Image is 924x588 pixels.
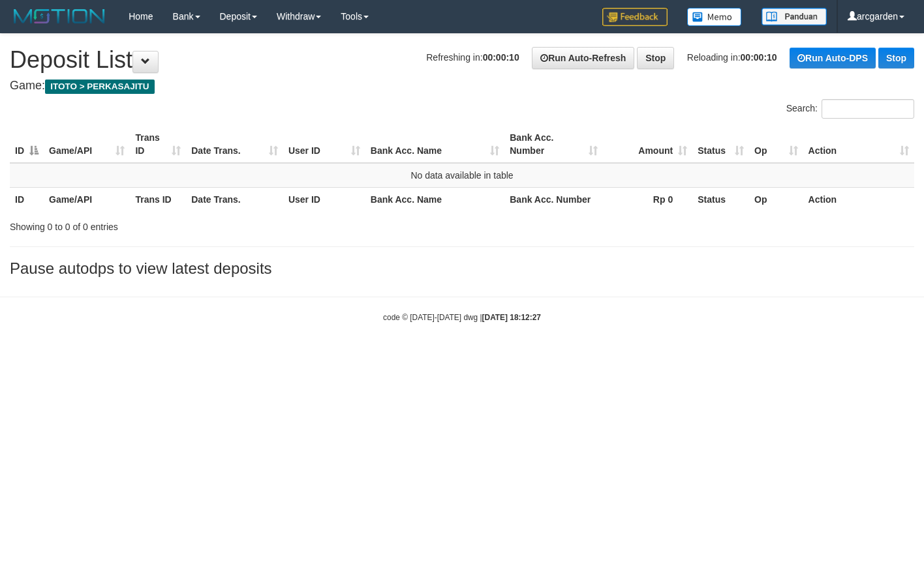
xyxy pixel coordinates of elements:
th: Rp 0 [603,187,692,211]
th: Op: activate to sort column ascending [749,126,803,163]
h1: Deposit List [10,47,914,73]
th: Game/API [44,187,130,211]
th: Date Trans. [186,187,283,211]
div: Showing 0 to 0 of 0 entries [10,215,375,233]
strong: 00:00:10 [741,52,777,63]
th: Bank Acc. Name: activate to sort column ascending [365,126,504,163]
th: User ID: activate to sort column ascending [283,126,365,163]
a: Run Auto-Refresh [532,47,634,69]
strong: [DATE] 18:12:27 [482,313,541,322]
small: code © [DATE]-[DATE] dwg | [383,313,541,322]
h4: Game: [10,80,914,93]
th: Status: activate to sort column ascending [692,126,749,163]
th: Op [749,187,803,211]
label: Search: [786,99,914,119]
th: Trans ID: activate to sort column ascending [130,126,186,163]
th: ID: activate to sort column descending [10,126,44,163]
th: User ID [283,187,365,211]
td: No data available in table [10,163,914,188]
strong: 00:00:10 [483,52,519,63]
th: Bank Acc. Number: activate to sort column ascending [504,126,603,163]
span: Refreshing in: [426,52,519,63]
span: ITOTO > PERKASAJITU [45,80,155,94]
img: panduan.png [762,8,827,25]
th: Bank Acc. Name [365,187,504,211]
img: MOTION_logo.png [10,7,109,26]
h3: Pause autodps to view latest deposits [10,260,914,277]
th: Action [803,187,914,211]
span: Reloading in: [687,52,777,63]
a: Stop [637,47,674,69]
th: Amount: activate to sort column ascending [603,126,692,163]
th: Action: activate to sort column ascending [803,126,914,163]
th: Trans ID [130,187,186,211]
a: Stop [878,48,914,68]
th: Bank Acc. Number [504,187,603,211]
th: Date Trans.: activate to sort column ascending [186,126,283,163]
th: Status [692,187,749,211]
input: Search: [822,99,914,119]
img: Feedback.jpg [602,8,668,26]
img: Button%20Memo.svg [687,8,742,26]
th: ID [10,187,44,211]
th: Game/API: activate to sort column ascending [44,126,130,163]
a: Run Auto-DPS [790,48,876,68]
